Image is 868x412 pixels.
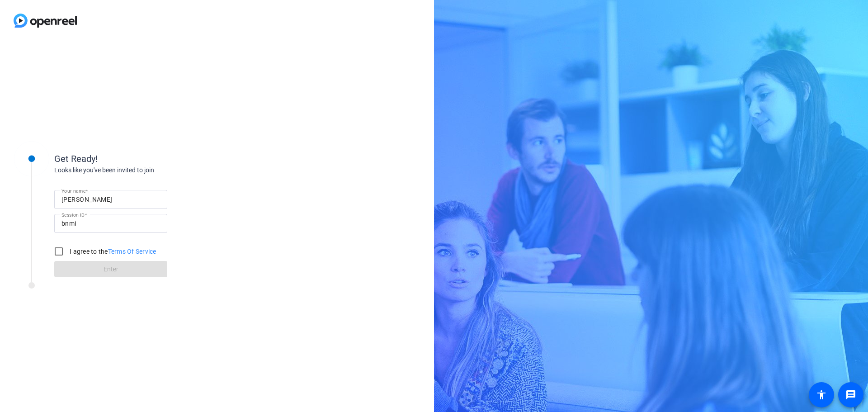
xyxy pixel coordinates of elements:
[54,166,235,175] div: Looks like you've been invited to join
[108,248,156,255] a: Terms Of Service
[54,152,235,166] div: Get Ready!
[845,389,856,400] mat-icon: message
[68,247,156,256] label: I agree to the
[816,389,827,400] mat-icon: accessibility
[61,212,85,218] mat-label: Session ID
[61,188,85,194] mat-label: Your name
